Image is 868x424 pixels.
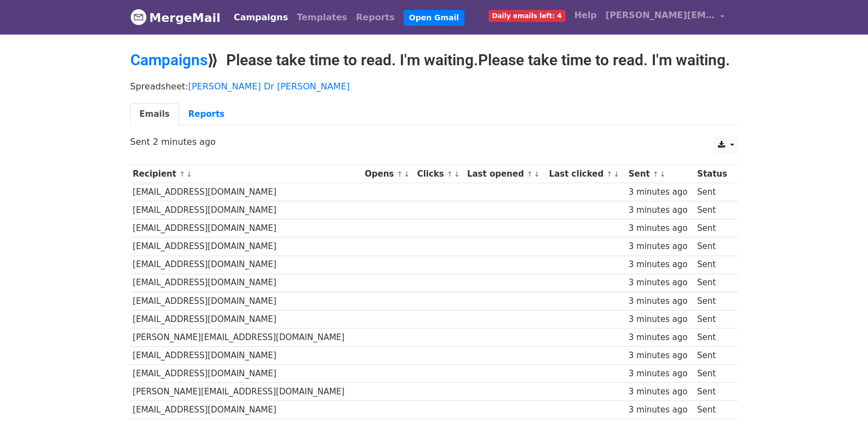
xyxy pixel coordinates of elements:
div: 3 minutes ago [629,240,692,253]
a: ↑ [653,170,659,178]
td: [PERSON_NAME][EMAIL_ADDRESS][DOMAIN_NAME] [130,328,363,346]
img: MergeMail logo [130,9,147,25]
a: Emails [130,103,179,126]
td: Sent [694,274,732,292]
a: ↑ [397,170,403,178]
p: Spreadsheet: [130,81,738,92]
div: 3 minutes ago [629,258,692,271]
td: [EMAIL_ADDRESS][DOMAIN_NAME] [130,201,363,219]
a: ↓ [454,170,460,178]
td: Sent [694,292,732,310]
a: MergeMail [130,6,221,29]
a: ↑ [527,170,533,178]
td: Sent [694,328,732,346]
a: Campaigns [229,7,292,29]
a: Open Gmail [404,10,464,26]
p: Sent 2 minutes ago [130,136,738,148]
div: 3 minutes ago [629,186,692,199]
td: [PERSON_NAME][EMAIL_ADDRESS][DOMAIN_NAME] [130,383,363,401]
td: Sent [694,383,732,401]
a: [PERSON_NAME][EMAIL_ADDRESS][DOMAIN_NAME] [601,4,729,30]
th: Status [694,165,732,183]
td: [EMAIL_ADDRESS][DOMAIN_NAME] [130,401,363,419]
a: Templates [292,7,352,29]
div: 3 minutes ago [629,349,692,362]
th: Sent [626,165,694,183]
a: ↓ [186,170,192,178]
td: [EMAIL_ADDRESS][DOMAIN_NAME] [130,347,363,365]
div: 3 minutes ago [629,313,692,326]
span: Daily emails left: 4 [488,10,566,22]
div: 3 minutes ago [629,386,692,398]
div: 3 minutes ago [629,368,692,380]
a: [PERSON_NAME] Dr [PERSON_NAME] [188,81,350,92]
a: ↓ [534,170,540,178]
a: ↑ [606,170,612,178]
th: Clicks [415,165,464,183]
td: [EMAIL_ADDRESS][DOMAIN_NAME] [130,183,363,201]
th: Opens [362,165,415,183]
span: [PERSON_NAME][EMAIL_ADDRESS][DOMAIN_NAME] [606,9,715,22]
td: Sent [694,365,732,383]
div: 3 minutes ago [629,276,692,289]
td: [EMAIL_ADDRESS][DOMAIN_NAME] [130,256,363,274]
a: ↓ [404,170,410,178]
div: 3 minutes ago [629,404,692,416]
td: Sent [694,201,732,219]
div: 3 minutes ago [629,204,692,217]
a: Help [570,4,601,26]
div: 3 minutes ago [629,222,692,235]
td: Sent [694,256,732,274]
a: ↓ [613,170,619,178]
th: Last opened [464,165,547,183]
td: Sent [694,401,732,419]
a: Daily emails left: 4 [484,4,570,26]
a: ↓ [660,170,666,178]
a: ↑ [447,170,453,178]
th: Last clicked [547,165,626,183]
a: Reports [352,7,399,29]
th: Recipient [130,165,363,183]
td: [EMAIL_ADDRESS][DOMAIN_NAME] [130,219,363,238]
td: Sent [694,219,732,238]
td: Sent [694,347,732,365]
td: [EMAIL_ADDRESS][DOMAIN_NAME] [130,274,363,292]
div: 3 minutes ago [629,331,692,344]
td: Sent [694,183,732,201]
td: [EMAIL_ADDRESS][DOMAIN_NAME] [130,292,363,310]
td: Sent [694,310,732,328]
h2: ⟫ Please take time to read. I'm waiting.Please take time to read. I'm waiting. [130,51,738,70]
td: [EMAIL_ADDRESS][DOMAIN_NAME] [130,238,363,256]
a: Campaigns [130,51,208,69]
td: [EMAIL_ADDRESS][DOMAIN_NAME] [130,365,363,383]
td: Sent [694,238,732,256]
a: ↑ [179,170,185,178]
td: [EMAIL_ADDRESS][DOMAIN_NAME] [130,310,363,328]
div: 3 minutes ago [629,295,692,308]
a: Reports [179,103,234,126]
